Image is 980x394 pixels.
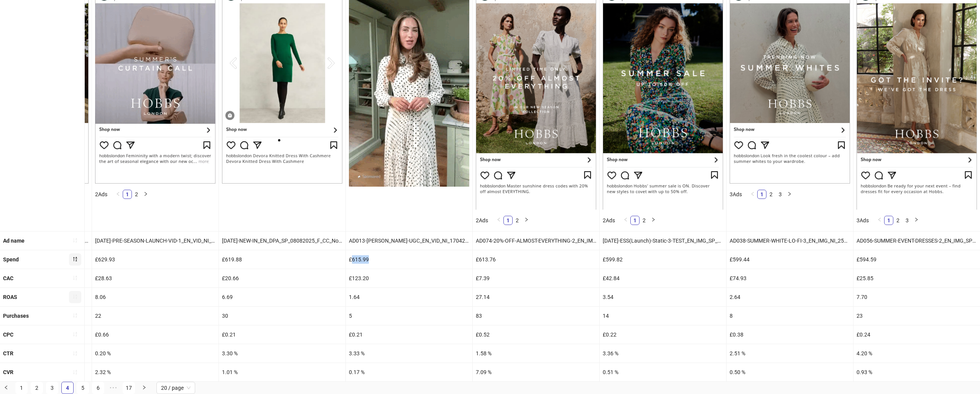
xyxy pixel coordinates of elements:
[92,382,104,394] a: 6
[914,217,919,222] span: right
[3,369,13,375] b: CVR
[757,190,766,199] li: 1
[600,325,726,344] div: £0.22
[621,216,630,225] li: Previous Page
[132,190,141,199] a: 2
[853,288,980,306] div: 7.70
[766,190,776,199] li: 2
[522,216,531,225] li: Next Page
[494,216,503,225] button: left
[77,382,89,394] li: 5
[346,250,472,269] div: £615.99
[219,325,345,344] div: £0.21
[875,216,884,225] button: left
[3,294,17,300] b: ROAS
[72,351,78,356] span: sort-ascending
[504,216,512,225] a: 1
[15,382,28,394] li: 1
[857,217,869,223] span: 3 Ads
[513,216,521,225] a: 2
[853,231,980,250] div: AD056-SUMMER-EVENT-DRESSES-2_EN_IMG_SP_16052025_F_CC_SC24_USP10_OCCASION
[4,385,8,390] span: left
[649,216,658,225] button: right
[138,382,150,394] li: Next Page
[473,250,599,269] div: £613.76
[885,216,893,225] a: 1
[141,190,150,199] li: Next Page
[750,192,755,196] span: left
[346,344,472,363] div: 3.33 %
[92,288,219,306] div: 8.06
[219,269,345,287] div: £20.66
[912,216,921,225] li: Next Page
[600,269,726,287] div: £42.84
[727,231,853,250] div: AD038-SUMMER-WHITE-LO-FI-3_EN_IMG_NI_25042025_F_CC_SC24_USP10_SUMMER-WHITES-LO-FI-ASC+TRAF
[95,191,107,197] span: 2 Ads
[346,288,472,306] div: 1.64
[640,216,648,225] a: 2
[473,288,599,306] div: 27.14
[123,382,135,394] li: 17
[346,325,472,344] div: £0.21
[161,382,191,394] span: 20 / page
[727,325,853,344] div: £0.38
[727,269,853,287] div: £74.93
[473,344,599,363] div: 1.58 %
[46,382,58,394] a: 3
[473,231,599,250] div: AD074-20%-OFF-ALMOST-EVERYTHING-2_EN_IMG_SP_21052025_F_CC_SC24_USP1_20%OFF-ALMOST-EVERYTHING
[92,250,219,269] div: £629.93
[785,190,794,199] li: Next Page
[92,231,219,250] div: [DATE]-PRE-SEASON-LAUNCH-VID-1_EN_VID_NI_27062025_F_CC_SC1_USP10_BAU
[3,350,13,356] b: CTR
[875,216,884,225] li: Previous Page
[600,231,726,250] div: [DATE]-ESS(Launch)-Static-3-TEST_EN_IMG_SP_13062025_F_CC_SC24_USP1_SALE
[116,192,120,196] span: left
[219,231,345,250] div: [DATE]-NEW-IN_EN_DPA_SP_08082025_F_CC_None_None_BAU
[107,382,120,394] span: •••
[893,216,903,225] li: 2
[730,191,742,197] span: 3 Ads
[62,382,73,394] a: 4
[524,217,529,222] span: right
[132,190,141,199] li: 2
[473,363,599,381] div: 7.09 %
[630,216,640,225] li: 1
[476,217,488,223] span: 2 Ads
[903,216,912,225] li: 3
[16,382,27,394] a: 1
[72,275,78,281] span: sort-ascending
[785,190,794,199] button: right
[912,216,921,225] button: right
[853,325,980,344] div: £0.24
[727,344,853,363] div: 2.51 %
[853,269,980,287] div: £25.85
[497,217,501,222] span: left
[853,363,980,381] div: 0.93 %
[877,217,882,222] span: left
[884,216,893,225] li: 1
[107,382,120,394] li: Next 5 Pages
[600,288,726,306] div: 3.54
[473,325,599,344] div: £0.52
[346,307,472,325] div: 5
[3,256,19,263] b: Spend
[503,216,513,225] li: 1
[123,382,135,394] a: 17
[473,307,599,325] div: 83
[727,250,853,269] div: £599.44
[113,190,123,199] li: Previous Page
[651,217,656,222] span: right
[142,385,146,390] span: right
[522,216,531,225] button: right
[767,190,775,199] a: 2
[903,216,911,225] a: 3
[92,344,219,363] div: 0.20 %
[123,190,132,199] li: 1
[156,382,195,394] div: Page Size
[600,307,726,325] div: 14
[31,382,43,394] li: 2
[3,313,29,319] b: Purchases
[727,288,853,306] div: 2.64
[748,190,757,199] button: left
